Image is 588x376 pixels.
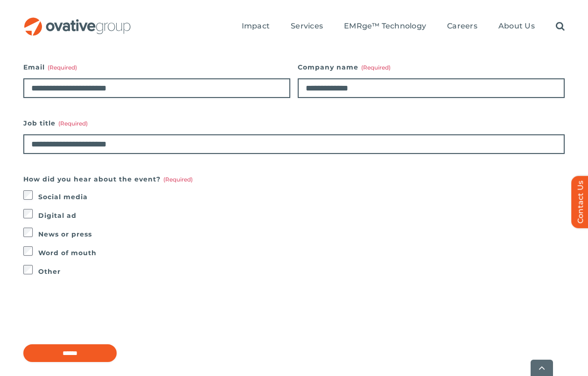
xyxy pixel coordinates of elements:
span: About Us [498,21,535,31]
label: Job title [23,117,565,130]
label: Social media [38,190,565,203]
label: Company name [298,61,565,74]
a: EMRge™ Technology [344,21,426,32]
label: Word of mouth [38,246,565,259]
span: (Required) [361,64,391,71]
a: Impact [242,21,270,32]
a: OG_Full_horizontal_RGB [23,16,132,25]
a: Search [556,21,565,32]
span: Careers [447,21,477,31]
a: About Us [498,21,535,32]
span: EMRge™ Technology [344,21,426,31]
label: News or press [38,228,565,241]
nav: Menu [242,12,565,42]
label: Digital ad [38,209,565,222]
iframe: reCAPTCHA [23,297,165,333]
span: (Required) [48,64,77,71]
label: Other [38,265,565,278]
span: Services [291,21,323,31]
legend: How did you hear about the event? [23,173,193,186]
a: Services [291,21,323,32]
a: Careers [447,21,477,32]
label: Email [23,61,290,74]
span: Impact [242,21,270,31]
span: (Required) [58,120,88,127]
span: (Required) [163,176,193,183]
